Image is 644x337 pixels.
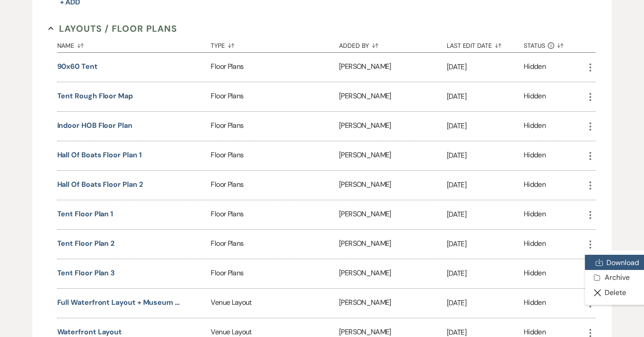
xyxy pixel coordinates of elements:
div: Hidden [524,91,546,103]
button: Tent Floor Plan 2 [57,238,115,249]
div: [PERSON_NAME] [339,53,447,82]
div: Hidden [524,238,546,250]
div: Floor Plans [211,171,339,200]
button: Hall of Boats Floor Plan 1 [57,150,142,160]
div: Hidden [524,209,546,221]
div: [PERSON_NAME] [339,289,447,318]
p: [DATE] [447,238,524,250]
div: [PERSON_NAME] [339,141,447,170]
p: [DATE] [447,91,524,102]
div: Floor Plans [211,230,339,259]
button: Tent Floor Plan 3 [57,268,115,278]
button: Status [524,35,585,52]
button: Type [211,35,339,52]
p: [DATE] [447,179,524,191]
p: [DATE] [447,297,524,309]
p: [DATE] [447,209,524,220]
div: Hidden [524,120,546,132]
div: [PERSON_NAME] [339,200,447,229]
div: Hidden [524,150,546,162]
div: [PERSON_NAME] [339,230,447,259]
div: Hidden [524,297,546,309]
p: [DATE] [447,150,524,161]
button: Last Edit Date [447,35,524,52]
div: [PERSON_NAME] [339,259,447,288]
div: Hidden [524,61,546,73]
div: Venue Layout [211,289,339,318]
button: Added By [339,35,447,52]
button: Tent rough floor map [57,91,133,101]
div: Hidden [524,179,546,191]
button: Hall of Boats Floor Plan 2 [57,179,143,190]
div: [PERSON_NAME] [339,171,447,200]
span: Status [524,42,545,49]
button: Tent Floor Plan 1 [57,209,114,219]
div: Floor Plans [211,112,339,141]
p: [DATE] [447,268,524,279]
div: Floor Plans [211,141,339,170]
button: Indoor HOB floor plan [57,120,132,131]
div: Hidden [524,268,546,280]
button: Full Waterfront Layout + Museum & Parking [57,297,185,308]
button: 90x60 tent [57,61,97,72]
div: [PERSON_NAME] [339,112,447,141]
div: Floor Plans [211,200,339,229]
button: Layouts / Floor Plans [48,22,178,35]
p: [DATE] [447,61,524,73]
p: [DATE] [447,120,524,132]
div: Floor Plans [211,259,339,288]
div: Floor Plans [211,53,339,82]
div: [PERSON_NAME] [339,82,447,111]
button: Name [57,35,211,52]
div: Floor Plans [211,82,339,111]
